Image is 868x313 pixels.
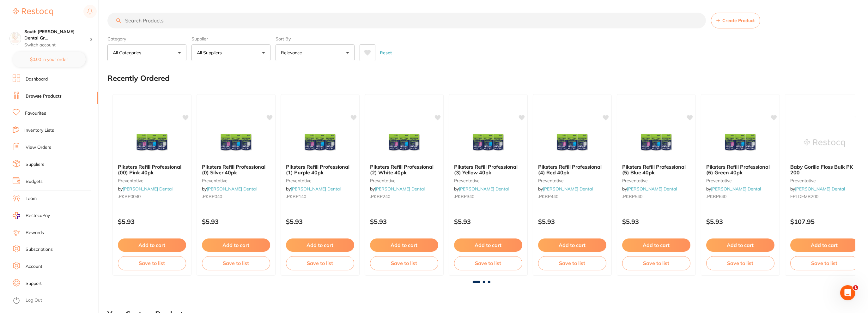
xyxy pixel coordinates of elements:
label: Sort By [276,36,355,42]
b: Piksters Refill Professional (3) Yellow 40pk [454,164,522,176]
small: .PKRP240 [370,194,438,199]
a: [PERSON_NAME] Dental [627,186,677,192]
a: Browse Products [26,93,62,99]
b: Baby Gorilla Floss Bulk PK 200 [790,164,859,176]
span: RestocqPay [26,213,50,219]
a: Budgets [26,178,43,185]
small: preventative [202,178,270,183]
span: by [370,186,425,192]
a: Suppliers [26,161,44,168]
a: Team [26,196,37,202]
button: All Suppliers [191,44,270,61]
img: Baby Gorilla Floss Bulk PK 200 [804,127,845,159]
small: .PKRP340 [454,194,522,199]
span: by [622,186,677,192]
small: .PKRP140 [286,194,354,199]
small: .PKRP540 [622,194,690,199]
button: Save to list [790,256,859,270]
p: $5.93 [454,218,522,225]
img: Piksters Refill Professional (3) Yellow 40pk [468,127,509,159]
b: Piksters Refill Professional (5) Blue 40pk [622,164,690,176]
img: Piksters Refill Professional (6) Green 40pk [720,127,761,159]
a: [PERSON_NAME] Dental [795,186,845,192]
img: Piksters Refill Professional (2) White 40pk [384,127,425,159]
button: Add to cart [538,238,606,252]
b: Piksters Refill Professional (6) Green 40pk [706,164,774,176]
a: [PERSON_NAME] Dental [543,186,593,192]
button: Save to list [286,256,354,270]
a: Support [26,280,42,287]
a: [PERSON_NAME] Dental [207,186,257,192]
button: Add to cart [706,238,774,252]
b: Piksters Refill Professional (4) Red 40pk [538,164,606,176]
a: [PERSON_NAME] Dental [375,186,425,192]
a: [PERSON_NAME] Dental [291,186,341,192]
span: Create Product [723,18,755,23]
small: preventative [370,178,438,183]
button: Add to cart [622,238,690,252]
span: by [790,186,845,192]
b: Piksters Refill Professional (0) Silver 40pk [202,164,270,176]
button: All Categories [107,44,186,61]
b: Piksters Refill Professional (00) Pink 40pk [118,164,186,176]
span: by [118,186,173,192]
b: Piksters Refill Professional (2) White 40pk [370,164,438,176]
small: preventative [706,178,774,183]
iframe: Intercom live chat [840,285,855,300]
a: Rewards [26,230,44,236]
img: South Burnett Dental Group [10,32,21,43]
small: EPLDFMB200 [790,194,859,199]
label: Supplier [191,36,270,42]
button: Create Product [711,13,760,28]
button: Add to cart [202,238,270,252]
small: .PKRP640 [706,194,774,199]
p: $5.93 [286,218,354,225]
img: Piksters Refill Professional (5) Blue 40pk [636,127,677,159]
p: $107.95 [790,218,859,225]
span: 1 [853,285,858,290]
button: Save to list [454,256,522,270]
a: [PERSON_NAME] Dental [711,186,761,192]
button: Log Out [13,296,96,306]
a: [PERSON_NAME] Dental [459,186,509,192]
img: Piksters Refill Professional (00) Pink 40pk [131,127,173,159]
button: Save to list [622,256,690,270]
small: .PKRP040 [202,194,270,199]
img: Piksters Refill Professional (4) Red 40pk [552,127,593,159]
a: Subscriptions [26,246,53,253]
p: $5.93 [538,218,606,225]
a: Inventory Lists [24,127,54,134]
button: Add to cart [286,238,354,252]
a: Restocq Logo [13,5,53,19]
p: $5.93 [706,218,774,225]
p: $5.93 [118,218,186,225]
a: RestocqPay [13,212,50,219]
a: Account [26,263,42,270]
img: Piksters Refill Professional (1) Purple 40pk [300,127,341,159]
button: Add to cart [790,238,859,252]
button: Add to cart [454,238,522,252]
small: preventative [118,178,186,183]
small: .PKRP440 [538,194,606,199]
button: Reset [378,44,394,61]
span: by [454,186,509,192]
button: $0.00 in your order [13,52,86,67]
button: Add to cart [370,238,438,252]
p: Switch account [24,42,90,48]
button: Save to list [202,256,270,270]
label: Category [107,36,186,42]
input: Search Products [107,13,706,28]
p: All Suppliers [197,50,224,56]
a: View Orders [26,144,51,151]
a: [PERSON_NAME] Dental [123,186,173,192]
p: $5.93 [202,218,270,225]
button: Save to list [706,256,774,270]
img: RestocqPay [13,212,20,219]
span: by [538,186,593,192]
small: preventative [622,178,690,183]
a: Dashboard [26,76,48,82]
button: Save to list [370,256,438,270]
b: Piksters Refill Professional (1) Purple 40pk [286,164,354,176]
img: Restocq Logo [13,8,53,16]
p: Relevance [281,50,305,56]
